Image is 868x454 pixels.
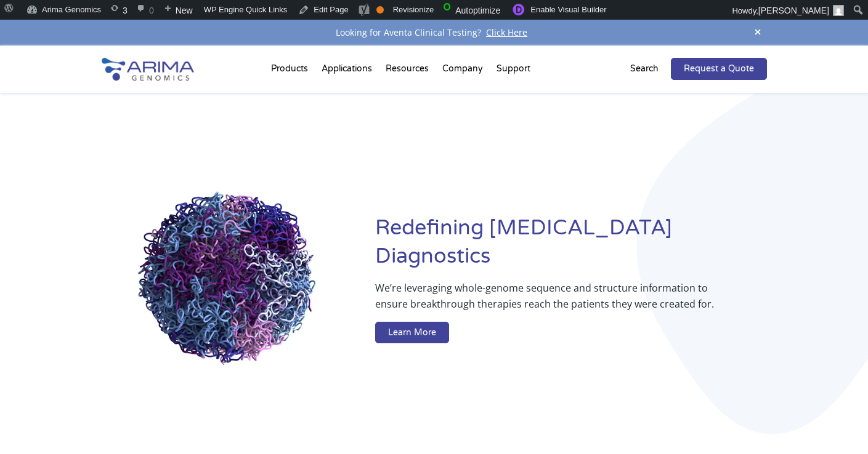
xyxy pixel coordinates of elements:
[671,58,767,80] a: Request a Quote
[630,61,659,77] p: Search
[806,395,868,454] iframe: Chat Widget
[758,6,829,15] span: [PERSON_NAME]
[481,26,532,38] a: Click Here
[375,322,449,344] a: Learn More
[375,280,717,322] p: We’re leveraging whole-genome sequence and structure information to ensure breakthrough therapies...
[102,58,194,81] img: Arima-Genomics-logo
[102,25,767,41] div: Looking for Aventa Clinical Testing?
[376,6,384,14] div: OK
[375,214,766,280] h1: Redefining [MEDICAL_DATA] Diagnostics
